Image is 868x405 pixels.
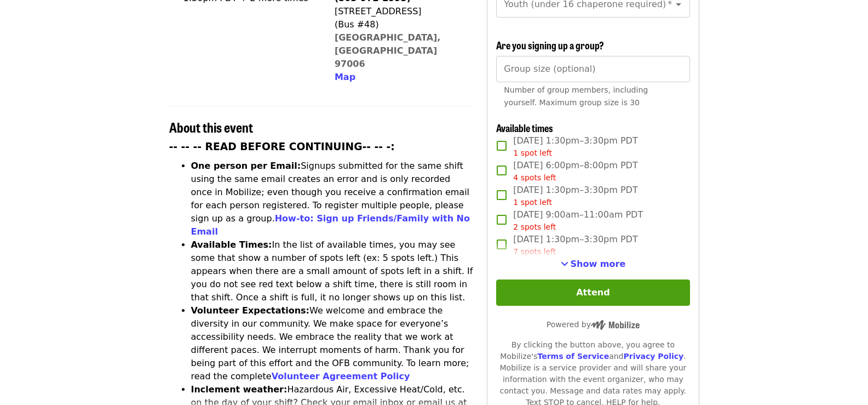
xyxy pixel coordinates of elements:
div: (Bus #48) [335,18,465,31]
a: [GEOGRAPHIC_DATA], [GEOGRAPHIC_DATA] 97006 [335,32,441,69]
span: 7 spots left [513,247,556,256]
span: 2 spots left [513,223,556,231]
input: [object Object] [496,56,689,82]
button: See more timeslots [561,258,626,271]
button: Map [335,71,355,84]
a: Volunteer Agreement Policy [272,371,410,381]
span: Powered by [547,320,640,329]
span: Are you signing up a group? [496,38,604,52]
span: Show more [571,259,626,269]
strong: Inclement weather: [191,384,288,395]
strong: Available Times: [191,239,272,250]
span: [DATE] 1:30pm–3:30pm PDT [513,134,637,159]
li: Signups submitted for the same shift using the same email creates an error and is only recorded o... [191,159,474,238]
img: Powered by Mobilize [591,320,640,330]
span: 4 spots left [513,173,556,182]
a: Terms of Service [537,352,609,361]
a: How-to: Sign up Friends/Family with No Email [191,213,470,237]
span: [DATE] 6:00pm–8:00pm PDT [513,159,637,184]
strong: One person per Email: [191,161,301,171]
div: [STREET_ADDRESS] [335,5,465,18]
span: [DATE] 1:30pm–3:30pm PDT [513,184,637,208]
span: About this event [169,117,253,136]
strong: Volunteer Expectations: [191,305,310,316]
a: Privacy Policy [623,352,683,361]
strong: -- -- -- READ BEFORE CONTINUING-- -- -: [169,141,395,152]
li: In the list of available times, you may see some that show a number of spots left (ex: 5 spots le... [191,238,474,304]
button: Attend [496,279,689,306]
span: [DATE] 1:30pm–3:30pm PDT [513,233,637,258]
span: Available times [496,121,553,135]
span: Number of group members, including yourself. Maximum group size is 30 [504,85,648,107]
span: 1 spot left [513,198,552,207]
li: We welcome and embrace the diversity in our community. We make space for everyone’s accessibility... [191,304,474,383]
span: [DATE] 9:00am–11:00am PDT [513,208,643,233]
span: Map [335,72,355,82]
span: 1 spot left [513,149,552,157]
